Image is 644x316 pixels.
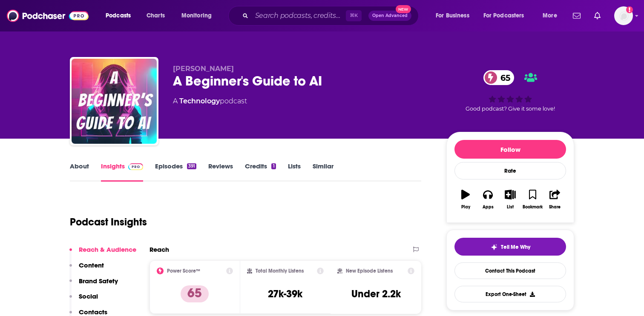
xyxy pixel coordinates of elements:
[591,9,604,23] a: Show notifications dropdown
[72,59,157,144] img: A Beginner's Guide to AI
[523,205,543,210] div: Bookmark
[368,11,411,21] button: Open AdvancedNew
[181,10,212,22] span: Monitoring
[372,14,408,18] span: Open Advanced
[173,96,247,106] div: A podcast
[537,9,568,23] button: open menu
[454,262,566,279] a: Contact This Podcast
[69,277,118,293] button: Brand Safety
[454,184,477,215] button: Play
[543,10,557,22] span: More
[466,105,555,112] span: Good podcast? Give it some love!
[430,9,480,23] button: open menu
[100,9,142,23] button: open menu
[454,162,566,179] div: Rate
[454,238,566,256] button: tell me why sparkleTell Me Why
[549,205,561,210] div: Share
[79,292,98,300] p: Social
[478,9,537,23] button: open menu
[271,163,276,169] div: 1
[351,288,401,300] h3: Under 2.2k
[106,10,131,22] span: Podcasts
[501,244,530,251] span: Tell Me Why
[70,216,147,228] h1: Podcast Insights
[181,285,209,302] p: 65
[236,6,427,26] div: Search podcasts, credits, & more...
[69,292,98,308] button: Social
[268,288,302,300] h3: 27k-39k
[614,6,633,25] img: User Profile
[208,162,233,182] a: Reviews
[483,70,515,85] a: 65
[79,245,136,253] p: Reach & Audience
[521,184,543,215] button: Bookmark
[69,245,136,261] button: Reach & Audience
[483,205,494,210] div: Apps
[477,184,499,215] button: Apps
[167,268,200,274] h2: Power Score™
[256,268,304,274] h2: Total Monthly Listens
[614,6,633,25] span: Logged in as rebeccagreenhalgh
[187,163,196,169] div: 391
[614,6,633,25] button: Show profile menu
[101,162,143,182] a: InsightsPodchaser Pro
[128,163,143,170] img: Podchaser Pro
[491,244,497,251] img: tell me why sparkle
[141,9,170,23] a: Charts
[499,184,521,215] button: List
[173,65,234,73] span: [PERSON_NAME]
[175,9,223,23] button: open menu
[179,97,220,105] a: Technology
[79,261,104,269] p: Content
[492,70,515,85] span: 65
[252,9,346,23] input: Search podcasts, credits, & more...
[346,268,393,274] h2: New Episode Listens
[79,277,118,285] p: Brand Safety
[569,9,584,23] a: Show notifications dropdown
[288,162,301,182] a: Lists
[436,10,469,22] span: For Business
[626,6,633,13] svg: Add a profile image
[155,162,196,182] a: Episodes391
[454,286,566,302] button: Export One-Sheet
[346,10,362,21] span: ⌘ K
[544,184,566,215] button: Share
[70,162,89,182] a: About
[147,10,165,22] span: Charts
[313,162,333,182] a: Similar
[245,162,276,182] a: Credits1
[507,205,514,210] div: List
[454,140,566,159] button: Follow
[483,10,524,22] span: For Podcasters
[79,308,107,316] p: Contacts
[149,245,169,253] h2: Reach
[69,261,104,277] button: Content
[446,65,574,117] div: 65Good podcast? Give it some love!
[396,5,411,13] span: New
[7,8,89,24] img: Podchaser - Follow, Share and Rate Podcasts
[461,205,470,210] div: Play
